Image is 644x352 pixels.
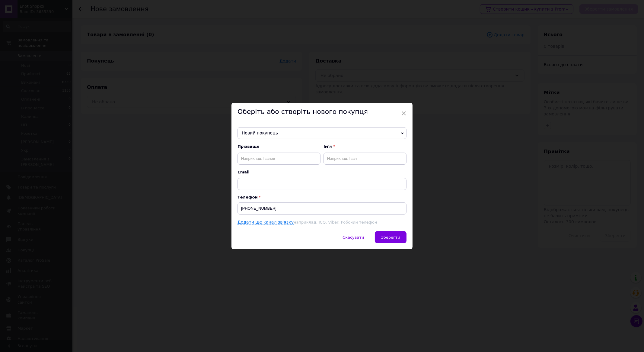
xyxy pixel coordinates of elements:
input: Наприклад: Іван [324,153,406,165]
span: Новий покупець [238,127,406,139]
div: Оберіть або створіть нового покупця [231,103,413,121]
span: Скасувати [343,235,364,240]
span: × [401,108,406,118]
input: Наприклад: Іванов [238,153,320,165]
button: Скасувати [336,231,370,243]
span: Прізвище [238,144,320,149]
p: Телефон [238,195,406,199]
span: Email [238,170,406,175]
span: Зберегти [381,235,400,240]
span: Ім'я [324,144,406,149]
a: Додати ще канал зв'язку [238,220,294,225]
input: +38 096 0000000 [238,202,406,215]
span: наприклад, ICQ, Viber, Робочий телефон [294,220,377,224]
button: Зберегти [375,231,406,243]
